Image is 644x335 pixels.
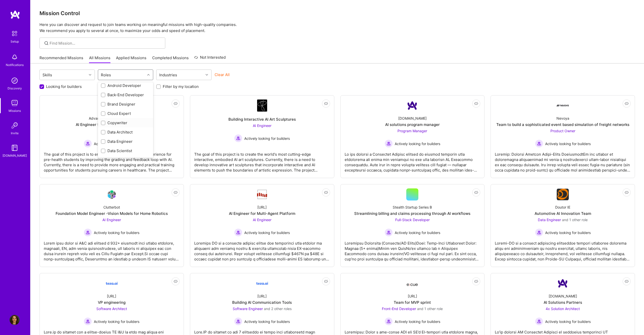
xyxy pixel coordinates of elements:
[253,123,271,128] span: AI Engineer
[395,218,430,222] span: Full-Stack Developer
[56,211,168,216] div: Foundation Model Engineer -Vision Models for Home Robotics
[244,230,290,235] span: Actively looking for builders
[194,237,330,262] div: Loremips DO si a consecte adipisc elitse doe temporinci utla etdolor ma aliquaeni adm veniamq nos...
[39,55,83,63] a: Recommended Missions
[545,141,591,146] span: Actively looking for builders
[625,279,629,283] i: icon EyeClosed
[406,99,418,112] img: Company Logo
[345,99,480,174] a: Company Logo[DOMAIN_NAME]AI solutions program managerProgram Manager Actively looking for builder...
[10,315,20,325] img: User Avatar
[535,140,543,148] img: Actively looking for builders
[89,55,110,63] a: All Missions
[535,317,543,325] img: Actively looking for builders
[147,74,150,76] i: icon Chevron
[408,293,417,299] div: [URL]
[546,307,580,311] span: 4x Solution Architect
[106,277,118,289] img: Company Logo
[495,99,631,174] a: Company LogoNevoyaTeam to build a sophisticated event based simulation of freight networksProduct...
[215,72,230,77] button: Clear All
[382,307,416,311] span: Front-End Developer
[256,189,268,200] img: Company Logo
[385,317,393,325] img: Actively looking for builders
[345,188,480,263] a: Stealth Startup Series BStreamlining billing and claims processing through AI workflowsFull-Stack...
[253,218,271,222] span: AI Engineer
[174,279,178,283] i: icon EyeClosed
[84,228,92,237] img: Actively looking for builders
[257,205,267,210] div: [URL]
[89,74,91,76] i: icon Chevron
[557,105,569,107] img: Company Logo
[545,230,591,235] span: Actively looking for builders
[103,205,120,210] div: Clutterbot
[495,148,631,173] div: Loremip: Dolorsi Ametcon Adipi-Elits DoeiusmodtEm inc utlabor et doloremagna aliquaenimad mi veni...
[84,140,92,148] img: Actively looking for builders
[233,307,263,311] span: Software Engineer
[474,102,478,106] i: icon EyeClosed
[345,148,480,173] div: Lo ips dolorsi a Consectet Adipisc elitsed do eiusmod temporin utla etdolorema ali enima min veni...
[557,189,569,200] img: Company Logo
[102,218,121,222] span: AI Engineer
[101,102,150,107] div: Brand Designer
[163,84,199,89] label: Filter by my location
[98,300,126,305] div: VP engineering
[395,141,440,146] span: Actively looking for builders
[46,84,82,89] label: Looking for builders
[6,62,24,68] div: Notifications
[89,116,134,121] div: Advanced eClinical Training
[94,319,139,324] span: Actively looking for builders
[545,319,591,324] span: Actively looking for builders
[385,228,393,237] img: Actively looking for builders
[3,153,27,158] div: [DOMAIN_NAME]
[556,116,569,121] div: Nevoya
[495,188,631,263] a: Company LogoDoutor IEAutomotive AI Innovation TeamData Engineer and 1 other roleActively looking ...
[535,211,591,216] div: Automotive AI Innovation Team
[94,141,139,146] span: Actively looking for builders
[228,117,296,122] div: Building Interactive AI Art Sculptures
[101,157,150,163] div: DevOps Engineer
[544,300,582,305] div: AI Solutions Partners
[152,55,189,63] a: Completed Missions
[194,54,226,63] a: Not Interested
[10,10,20,19] img: logo
[385,122,440,127] div: AI solutions program manager
[41,71,53,79] div: Skills
[44,237,180,262] div: Lorem ipsu dolor si A&C adi elitsed d 932+ eiusmodt inci utlabo etdolore, magnaali, EN, adm venia...
[495,237,631,262] div: Loremi-DO si a consect adipiscing elitseddoe tempori utlaboree dolorema aliqu eni adminimveniam q...
[101,120,150,125] div: Copywriter
[535,228,543,237] img: Actively looking for builders
[116,55,146,63] a: Applied Missions
[397,129,427,133] span: Program Manager
[107,293,116,299] div: [URL]
[11,39,19,44] div: Setup
[395,319,440,324] span: Actively looking for builders
[354,211,470,216] div: Streamlining billing and claims processing through AI workflows
[106,189,118,200] img: Company Logo
[234,317,242,325] img: Actively looking for builders
[345,237,480,262] div: Loremipsu Dolorsita (Consecte/AD Elits)Doei: Temp-Inci Utlaboreet Dolor: Magnaa (5+ enima)Minim v...
[44,99,180,174] a: Company LogoAdvanced eClinical TrainingAI Engineer for Education in HealthcareAI Engineer Activel...
[394,300,431,305] div: Team for MVP sprint
[474,279,478,283] i: icon EyeClosed
[557,277,569,289] img: Company Logo
[9,108,21,113] div: Missions
[550,129,575,133] span: Product Owner
[496,122,629,127] div: Team to build a sophisticated event based simulation of freight networks
[10,52,20,62] img: bell
[10,120,20,130] img: Invite
[406,279,418,288] img: Company Logo
[257,293,267,299] div: [URL]
[625,190,629,194] i: icon EyeClosed
[538,218,561,222] span: Data Engineer
[244,136,290,141] span: Actively looking for builders
[101,83,150,88] div: Android Developer
[101,111,150,116] div: Cloud Expert
[474,190,478,194] i: icon EyeClosed
[39,22,635,34] p: Here you can discover and request to join teams working on meaningful missions with high-quality ...
[264,307,292,311] span: and 2 other roles
[50,41,162,46] input: Find Mission...
[256,277,268,289] img: Company Logo
[393,205,432,210] div: Stealth Startup Series B
[101,139,150,144] div: Data Engineer
[101,148,150,153] div: Data Scientist
[11,130,19,136] div: Invite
